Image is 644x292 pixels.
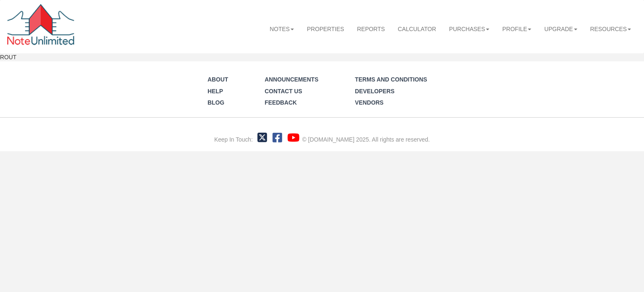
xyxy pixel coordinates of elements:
[265,88,302,95] a: Contact Us
[443,18,496,39] a: Purchases
[584,18,638,39] a: Resources
[208,76,228,83] a: About
[355,99,384,106] a: Vendors
[355,76,427,83] a: Terms and Conditions
[355,88,395,95] a: Developers
[208,88,223,95] a: Help
[301,18,351,39] a: Properties
[265,99,297,106] a: Feedback
[208,99,224,106] a: Blog
[391,18,442,39] a: Calculator
[302,136,430,144] div: © [DOMAIN_NAME] 2025. All rights are reserved.
[538,18,584,39] a: Upgrade
[263,18,301,39] a: Notes
[351,18,391,39] a: Reports
[265,76,318,83] a: Announcements
[214,136,253,144] div: Keep In Touch:
[496,18,538,39] a: Profile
